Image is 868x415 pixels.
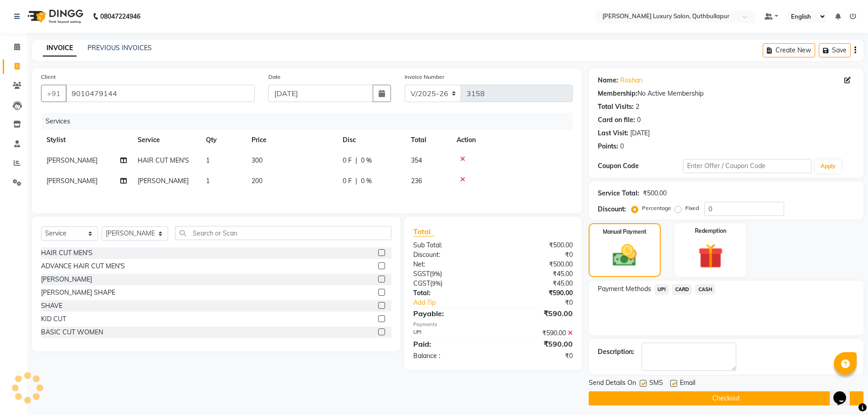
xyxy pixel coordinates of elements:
div: Payments [413,321,572,328]
button: Save [819,43,851,57]
input: Search or Scan [175,226,392,240]
div: SHAVE [41,301,62,311]
span: 1 [206,156,210,164]
div: Name: [598,76,618,85]
span: [PERSON_NAME] [138,177,189,185]
div: 0 [620,142,624,151]
span: | [355,156,357,165]
a: Add Tip [406,298,507,307]
span: Total [413,227,434,236]
th: Action [451,130,573,150]
div: ₹590.00 [493,288,580,298]
label: Redemption [695,227,726,235]
div: Service Total: [598,189,639,198]
div: Services [42,113,580,130]
div: ₹590.00 [493,338,580,349]
span: CARD [672,284,692,295]
span: 1 [206,177,210,185]
div: Balance : [406,351,493,361]
div: Description: [598,347,634,357]
div: ₹0 [493,250,580,260]
button: Create New [763,43,815,57]
a: PREVIOUS INVOICES [87,44,152,52]
div: [PERSON_NAME] [41,275,92,284]
span: 0 % [361,156,372,165]
span: Email [680,378,695,389]
img: _gift.svg [690,241,731,272]
div: BASIC CUT WOMEN [41,328,103,337]
div: Sub Total: [406,241,493,250]
div: Points: [598,142,618,151]
span: CASH [695,284,715,295]
span: 0 F [343,156,352,165]
th: Price [246,130,337,150]
div: ( ) [406,279,493,288]
span: CGST [413,279,430,287]
label: Fixed [685,204,699,212]
div: Discount: [406,250,493,260]
div: ₹45.00 [493,269,580,279]
div: ₹45.00 [493,279,580,288]
div: Total Visits: [598,102,634,112]
div: ₹0 [493,351,580,361]
span: 9% [432,280,441,287]
img: logo [23,4,86,29]
span: [PERSON_NAME] [46,177,98,185]
div: ₹590.00 [493,328,580,338]
input: Search by Name/Mobile/Email/Code [66,85,255,102]
div: Total: [406,288,493,298]
div: ₹500.00 [643,189,667,198]
span: SGST [413,270,430,278]
div: ADVANCE HAIR CUT MEN'S [41,261,125,271]
label: Client [41,73,56,81]
th: Disc [337,130,406,150]
a: INVOICE [43,40,77,56]
b: 08047224946 [100,4,140,29]
th: Stylist [41,130,132,150]
span: HAIR CUT MEN'S [138,156,189,164]
span: 0 F [343,176,352,186]
img: _cash.svg [605,241,644,269]
div: Net: [406,260,493,269]
div: HAIR CUT MEN'S [41,248,92,258]
a: Roshan [620,76,642,85]
th: Service [132,130,200,150]
label: Invoice Number [405,73,444,81]
span: 354 [411,156,422,164]
div: No Active Membership [598,89,854,98]
span: 300 [252,156,262,164]
div: [DATE] [630,128,650,138]
span: 200 [252,177,262,185]
span: 0 % [361,176,372,186]
div: ₹0 [508,298,580,307]
span: SMS [649,378,663,389]
th: Total [406,130,451,150]
div: ₹590.00 [493,308,580,319]
div: ₹500.00 [493,241,580,250]
div: 0 [637,115,641,125]
button: Checkout [589,391,863,405]
div: Card on file: [598,115,635,125]
button: +91 [41,85,67,102]
div: Discount: [598,205,626,214]
input: Enter Offer / Coupon Code [683,159,812,173]
label: Percentage [642,204,671,212]
span: [PERSON_NAME] [46,156,98,164]
div: ( ) [406,269,493,279]
div: Paid: [406,338,493,349]
span: 236 [411,177,422,185]
span: 9% [431,270,440,277]
span: Payment Methods [598,284,651,294]
button: Apply [815,159,841,173]
span: | [355,176,357,186]
label: Date [268,73,281,81]
div: 2 [636,102,639,112]
div: Coupon Code [598,161,683,171]
div: UPI [406,328,493,338]
div: KID CUT [41,314,66,324]
div: Last Visit: [598,128,628,138]
div: ₹500.00 [493,260,580,269]
iframe: chat widget [830,379,859,406]
span: Send Details On [589,378,636,389]
label: Manual Payment [603,228,647,236]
